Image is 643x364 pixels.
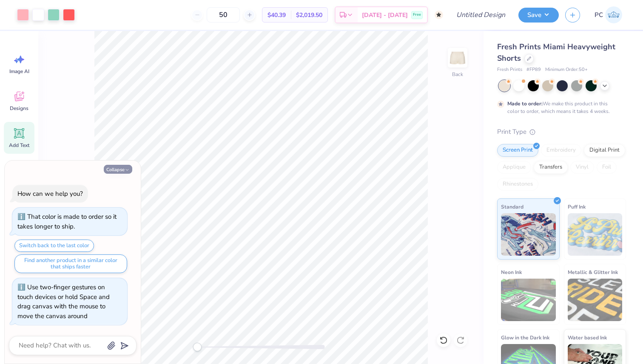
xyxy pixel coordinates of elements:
span: Fresh Prints [497,66,522,73]
img: Neon Ink [501,279,556,321]
div: That color is made to order so it takes longer to ship. [17,212,117,231]
div: Applique [497,161,531,174]
span: Standard [501,202,524,211]
button: Save [518,8,559,23]
input: Untitled Design [450,6,512,23]
div: Accessibility label [193,343,202,351]
div: Foil [597,161,617,174]
img: Metallic & Glitter Ink [568,279,623,321]
span: $2,019.50 [296,11,322,20]
span: PC [595,10,603,20]
span: Puff Ink [568,202,586,211]
span: $40.39 [267,11,286,20]
div: Digital Print [584,144,625,157]
img: Puff Ink [568,213,623,256]
span: Fresh Prints Miami Heavyweight Shorts [497,42,615,63]
div: Screen Print [497,144,538,157]
div: Print Type [497,127,626,137]
input: – – [207,7,240,23]
span: Glow in the Dark Ink [501,333,549,342]
div: How can we help you? [17,189,83,198]
span: Image AI [9,68,29,75]
button: Collapse [104,165,132,174]
div: Use two-finger gestures on touch devices or hold Space and drag canvas with the mouse to move the... [17,283,110,320]
span: Add Text [9,142,29,149]
span: Water based Ink [568,333,607,342]
img: Back [449,49,466,66]
span: # FP89 [526,66,541,73]
button: Switch back to the last color [14,240,94,252]
img: Paeton Curl [605,6,622,23]
div: Back [452,71,463,78]
a: PC [591,6,626,23]
div: Vinyl [570,161,594,174]
div: Rhinestones [497,178,538,191]
div: Embroidery [541,144,581,157]
span: Designs [10,105,28,112]
div: Transfers [534,161,568,174]
button: Find another product in a similar color that ships faster [14,254,127,273]
span: Minimum Order: 50 + [545,66,588,73]
strong: Made to order: [507,100,543,107]
div: We make this product in this color to order, which means it takes 4 weeks. [507,100,612,115]
span: Neon Ink [501,268,522,277]
span: Metallic & Glitter Ink [568,268,618,277]
span: Free [413,12,421,18]
img: Standard [501,213,556,256]
span: [DATE] - [DATE] [362,11,408,20]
